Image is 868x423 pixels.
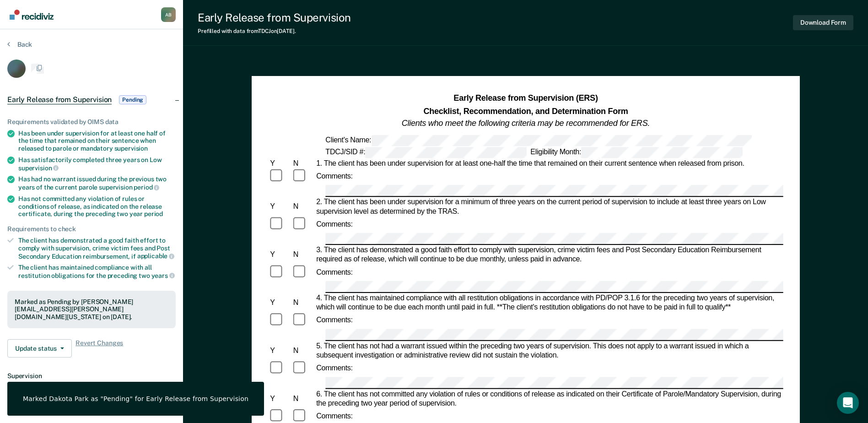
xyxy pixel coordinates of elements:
[161,7,176,22] button: Profile dropdown button
[314,293,783,312] div: 4. The client has maintained compliance with all restitution obligations in accordance with PD/PO...
[7,95,112,104] span: Early Release from Supervision
[268,346,291,355] div: Y
[18,164,59,172] span: supervision
[18,264,176,279] div: The client has maintained compliance with all restitution obligations for the preceding two
[291,298,314,307] div: N
[268,250,291,259] div: Y
[7,118,176,126] div: Requirements validated by OIMS data
[291,159,314,168] div: N
[314,197,783,216] div: 2. The client has been under supervision for a minimum of three years on the current period of su...
[423,106,628,115] strong: Checklist, Recommendation, and Determination Form
[161,7,176,22] div: A B
[291,202,314,211] div: N
[7,40,32,49] button: Back
[198,11,351,24] div: Early Release from Supervision
[314,316,355,325] div: Comments:
[10,10,54,20] img: Recidiviz
[268,202,291,211] div: Y
[268,394,291,403] div: Y
[793,15,853,30] button: Download Form
[291,250,314,259] div: N
[291,346,314,355] div: N
[119,95,146,104] span: Pending
[314,172,355,181] div: Comments:
[18,195,176,218] div: Has not committed any violation of rules or conditions of release, as indicated on the release ce...
[7,225,176,233] div: Requirements to check
[114,145,148,152] span: supervision
[23,395,248,403] div: Marked Dakota Park as "Pending" for Early Release from Supervision
[144,210,163,217] span: period
[18,175,176,191] div: Has had no warrant issued during the previous two years of the current parole supervision
[18,156,176,172] div: Has satisfactorily completed three years on Low
[323,135,753,146] div: Client's Name:
[314,363,355,373] div: Comments:
[15,298,168,321] div: Marked as Pending by [PERSON_NAME][EMAIL_ADDRESS][PERSON_NAME][DOMAIN_NAME][US_STATE] on [DATE].
[18,237,176,260] div: The client has demonstrated a good faith effort to comply with supervision, crime victim fees and...
[268,298,291,307] div: Y
[291,394,314,403] div: N
[151,272,175,279] span: years
[453,94,598,103] strong: Early Release from Supervision (ERS)
[314,220,355,229] div: Comments:
[18,130,176,152] div: Has been under supervision for at least one half of the time that remained on their sentence when...
[314,245,783,264] div: 3. The client has demonstrated a good faith effort to comply with supervision, crime victim fees ...
[134,184,159,191] span: period
[314,342,783,360] div: 5. The client has not had a warrant issued within the preceding two years of supervision. This do...
[314,412,355,421] div: Comments:
[323,146,528,157] div: TDCJ/SID #:
[198,28,351,34] div: Prefilled with data from TDCJ on [DATE] .
[402,119,650,128] em: Clients who meet the following criteria may be recommended for ERS.
[314,159,783,168] div: 1. The client has been under supervision for at least one-half the time that remained on their cu...
[75,339,123,358] span: Revert Changes
[314,268,355,277] div: Comments:
[137,252,174,260] span: applicable
[7,372,176,380] dt: Supervision
[7,339,72,358] button: Update status
[528,146,744,157] div: Eligibility Month:
[314,390,783,408] div: 6. The client has not committed any violation of rules or conditions of release as indicated on t...
[837,392,859,414] div: Open Intercom Messenger
[268,159,291,168] div: Y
